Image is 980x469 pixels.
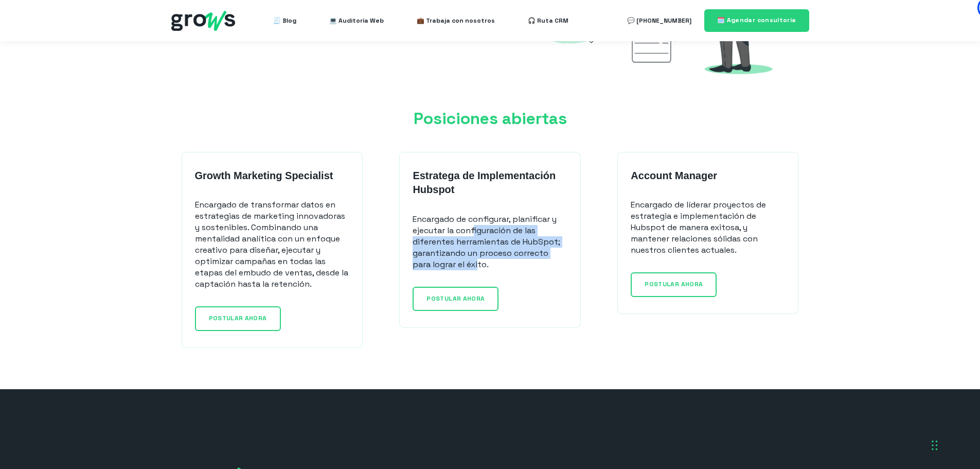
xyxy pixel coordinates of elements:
[631,199,785,256] p: Encargado de líderar proyectos de estrategia e implementación de Hubspot de manera exitosa, y man...
[627,10,691,31] a: 💬 [PHONE_NUMBER]
[209,314,267,322] span: POSTULAR AHORA
[195,170,333,181] strong: Growth Marketing Specialist
[929,420,980,469] div: Widget de chat
[528,10,568,31] a: 🎧 Ruta CRM
[195,199,349,290] p: Encargado de transformar datos en estrategias de marketing innovadoras y sostenibles. Combinando ...
[631,272,717,297] a: POSTULAR AHORA
[413,287,498,311] a: POSTULAR AHORA
[171,11,235,31] img: grows - hubspot
[631,170,717,181] strong: Account Manager
[426,294,485,303] span: POSTULAR AHORA
[414,108,567,129] span: Posiciones abiertas
[717,16,796,24] span: 🗓️ Agendar consultoría
[932,430,938,461] div: Arrastrar
[273,10,296,31] a: 🧾 Blog
[704,9,809,31] a: 🗓️ Agendar consultoría
[329,10,384,31] a: 💻 Auditoría Web
[929,420,980,469] iframe: Chat Widget
[417,10,495,31] a: 💼 Trabaja con nosotros
[413,214,567,270] p: Encargado de configurar, planificar y ejecutar la configuración de las diferentes herramientas de...
[645,280,703,288] span: POSTULAR AHORA
[413,170,556,196] strong: Estratega de Implementación Hubspot
[195,306,281,331] a: POSTULAR AHORA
